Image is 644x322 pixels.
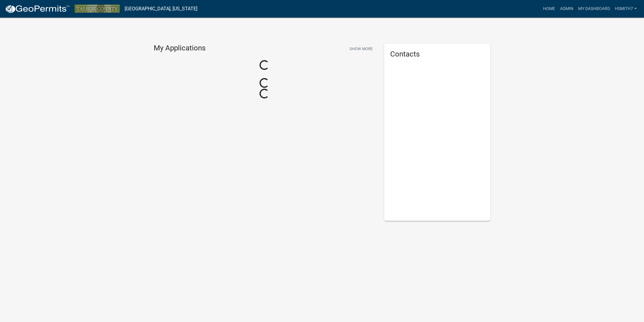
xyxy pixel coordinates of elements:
[612,3,639,15] a: hsmith7
[390,50,484,59] h5: Contacts
[558,3,576,15] a: Admin
[75,5,120,13] img: Talbot County, Georgia
[154,44,206,53] h4: My Applications
[125,4,197,14] a: [GEOGRAPHIC_DATA], [US_STATE]
[541,3,558,15] a: Home
[347,44,375,54] button: Show More
[576,3,612,15] a: My Dashboard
